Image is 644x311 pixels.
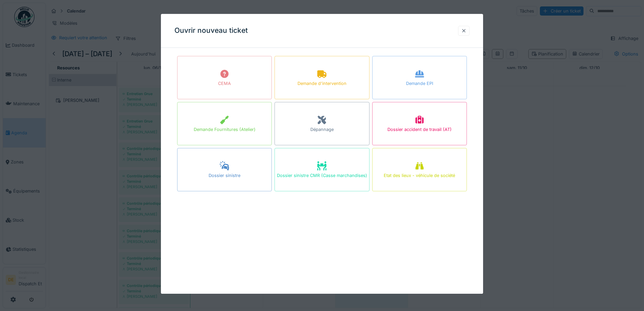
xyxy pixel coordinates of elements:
div: Demande EPI [406,81,433,87]
div: CEMA [218,81,231,87]
div: Dossier sinistre [209,173,240,179]
div: Dossier accident de travail (AT) [387,127,452,133]
div: Dossier sinistre CMR (Casse marchandises) [277,173,367,179]
div: Demande Fournitures (Atelier) [194,127,256,133]
h3: Ouvrir nouveau ticket [174,26,248,35]
div: Dépannage [310,127,334,133]
div: Demande d'intervention [297,81,347,87]
div: Etat des lieux - véhicule de société [384,173,455,179]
